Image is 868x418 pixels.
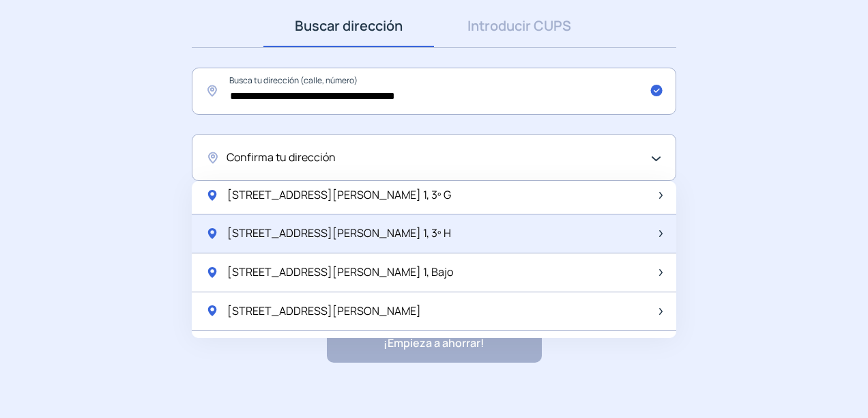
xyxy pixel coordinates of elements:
[434,5,605,47] a: Introducir CUPS
[227,264,453,281] span: [STREET_ADDRESS][PERSON_NAME] 1, Bajo
[659,230,663,237] img: arrow-next-item.svg
[227,149,336,167] span: Confirma tu dirección
[205,189,219,202] img: location-pin-green.svg
[227,303,421,320] span: [STREET_ADDRESS][PERSON_NAME]
[659,308,663,315] img: arrow-next-item.svg
[659,269,663,276] img: arrow-next-item.svg
[227,186,451,204] span: [STREET_ADDRESS][PERSON_NAME] 1, 3º G
[227,225,451,242] span: [STREET_ADDRESS][PERSON_NAME] 1, 3º H
[205,266,219,279] img: location-pin-green.svg
[205,227,219,240] img: location-pin-green.svg
[659,192,663,199] img: arrow-next-item.svg
[205,304,219,318] img: location-pin-green.svg
[263,5,434,47] a: Buscar dirección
